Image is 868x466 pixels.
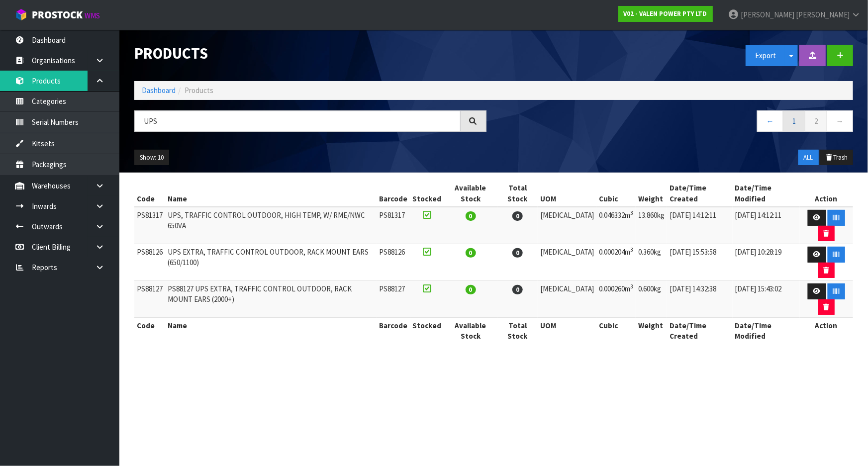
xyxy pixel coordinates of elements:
input: Search products [134,110,461,132]
td: PS81317 [377,207,410,244]
td: [DATE] 14:32:38 [667,281,732,318]
td: 0.046332m [596,207,636,244]
sup: 3 [630,283,633,290]
span: 0 [512,285,523,294]
th: Date/Time Modified [733,180,800,207]
th: Barcode [377,318,410,344]
td: [DATE] 15:43:02 [733,281,800,318]
th: Action [800,318,853,344]
th: UOM [538,318,596,344]
sup: 3 [630,246,633,253]
td: [DATE] 10:28:19 [733,244,800,281]
span: 0 [512,248,523,258]
th: Code [134,180,165,207]
span: 0 [466,211,476,221]
th: Total Stock [497,180,538,207]
th: Name [165,180,377,207]
th: Stocked [410,180,444,207]
td: [MEDICAL_DATA] [538,207,596,244]
td: PS88126 [377,244,410,281]
th: Available Stock [444,180,497,207]
span: Products [185,86,213,95]
a: 2 [805,110,827,132]
a: Dashboard [142,86,176,95]
td: PS81317 [134,207,165,244]
button: ALL [798,150,819,166]
button: Export [746,45,785,66]
th: UOM [538,180,596,207]
th: Stocked [410,318,444,344]
span: 0 [466,285,476,294]
td: [DATE] 14:12:11 [733,207,800,244]
th: Cubic [596,318,636,344]
th: Barcode [377,180,410,207]
td: 0.000260m [596,281,636,318]
td: PS88127 UPS EXTRA, TRAFFIC CONTROL OUTDOOR, RACK MOUNT EARS (2000+) [165,281,377,318]
td: [MEDICAL_DATA] [538,244,596,281]
th: Date/Time Created [667,180,732,207]
th: Total Stock [497,318,538,344]
th: Weight [636,180,667,207]
button: Show: 10 [134,150,169,166]
small: WMS [85,11,100,20]
th: Date/Time Created [667,318,732,344]
td: PS88127 [134,281,165,318]
th: Code [134,318,165,344]
th: Date/Time Modified [733,318,800,344]
td: 0.000204m [596,244,636,281]
img: cube-alt.png [15,8,27,21]
span: [PERSON_NAME] [796,10,850,19]
td: UPS, TRAFFIC CONTROL OUTDOOR, HIGH TEMP, W/ RME/NWC 650VA [165,207,377,244]
span: 0 [512,211,523,221]
nav: Page navigation [501,110,854,135]
td: 0.600kg [636,281,667,318]
td: [DATE] 15:53:58 [667,244,732,281]
td: PS88127 [377,281,410,318]
th: Weight [636,318,667,344]
th: Cubic [596,180,636,207]
a: 1 [783,110,805,132]
button: Trash [820,150,853,166]
td: UPS EXTRA, TRAFFIC CONTROL OUTDOOR, RACK MOUNT EARS (650/1100) [165,244,377,281]
td: 13.860kg [636,207,667,244]
span: ProStock [32,8,83,21]
h1: Products [134,45,486,62]
a: → [827,110,853,132]
strong: V02 - VALEN POWER PTY LTD [624,9,707,18]
a: V02 - VALEN POWER PTY LTD [618,6,713,22]
td: [DATE] 14:12:11 [667,207,732,244]
span: [PERSON_NAME] [741,10,794,19]
th: Name [165,318,377,344]
th: Action [800,180,853,207]
th: Available Stock [444,318,497,344]
td: 0.360kg [636,244,667,281]
sup: 3 [630,209,633,216]
td: PS88126 [134,244,165,281]
span: 0 [466,248,476,258]
td: [MEDICAL_DATA] [538,281,596,318]
a: ← [757,110,783,132]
